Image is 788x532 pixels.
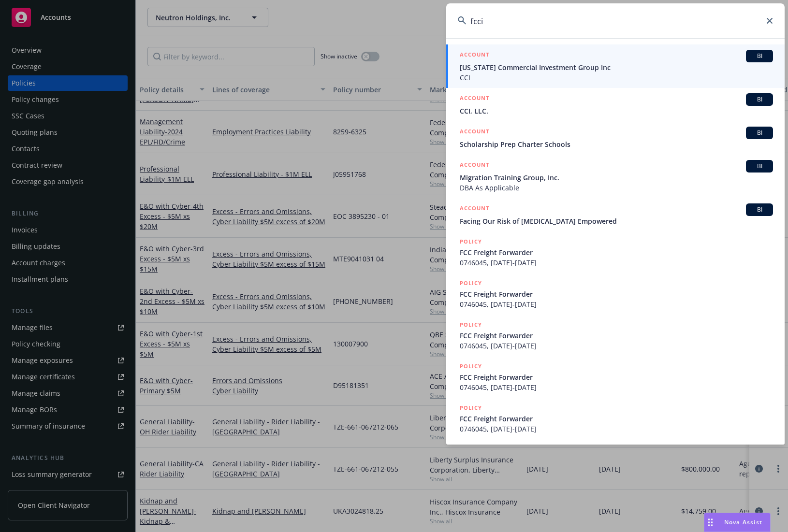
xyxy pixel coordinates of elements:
a: ACCOUNTBICCI, LLC. [446,88,785,121]
span: CCI, LLC. [460,106,773,116]
span: FCC Freight Forwarder [460,289,773,299]
button: Nova Assist [704,513,771,532]
h5: POLICY [460,361,482,371]
h5: ACCOUNT [460,50,489,61]
span: [US_STATE] Commercial Investment Group Inc [460,62,773,72]
h5: ACCOUNT [460,203,489,215]
span: Migration Training Group, Inc. [460,173,773,183]
span: 0746045, [DATE]-[DATE] [460,341,773,351]
span: CCI [460,72,773,83]
h5: ACCOUNT [460,127,489,138]
a: ACCOUNTBI[US_STATE] Commercial Investment Group IncCCI [446,44,785,88]
a: ACCOUNTBIScholarship Prep Charter Schools [446,121,785,155]
span: 0746045, [DATE]-[DATE] [460,299,773,309]
span: 0746045, [DATE]-[DATE] [460,382,773,392]
h5: ACCOUNT [460,93,489,105]
h5: POLICY [460,237,482,246]
a: ACCOUNTBIMigration Training Group, Inc.DBA As Applicable [446,155,785,198]
span: BI [750,52,769,60]
span: 0746045, [DATE]-[DATE] [460,424,773,434]
h5: POLICY [460,403,482,413]
span: FCC Freight Forwarder [460,247,773,258]
a: POLICYFCC Freight Forwarder0746045, [DATE]-[DATE] [446,231,785,273]
div: Drag to move [704,513,716,532]
span: Scholarship Prep Charter Schools [460,139,773,149]
span: 0746045, [DATE]-[DATE] [460,258,773,268]
h5: ACCOUNT [460,160,489,172]
span: BI [750,129,769,137]
h5: POLICY [460,320,482,330]
a: POLICYFCC Freight Forwarder0746045, [DATE]-[DATE] [446,398,785,439]
span: Facing Our Risk of [MEDICAL_DATA] Empowered [460,216,773,226]
h5: POLICY [460,278,482,288]
span: Nova Assist [724,518,762,526]
a: POLICYFCC Freight Forwarder0746045, [DATE]-[DATE] [446,273,785,315]
span: FCC Freight Forwarder [460,331,773,341]
a: POLICYFCC Freight Forwarder0746045, [DATE]-[DATE] [446,356,785,398]
a: POLICYFCC Freight Forwarder0746045, [DATE]-[DATE] [446,315,785,356]
span: FCC Freight Forwarder [460,372,773,382]
span: DBA As Applicable [460,183,773,193]
a: ACCOUNTBIFacing Our Risk of [MEDICAL_DATA] Empowered [446,198,785,231]
span: FCC Freight Forwarder [460,414,773,424]
span: BI [750,205,769,214]
input: Search... [446,3,785,38]
span: BI [750,162,769,171]
span: BI [750,95,769,104]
